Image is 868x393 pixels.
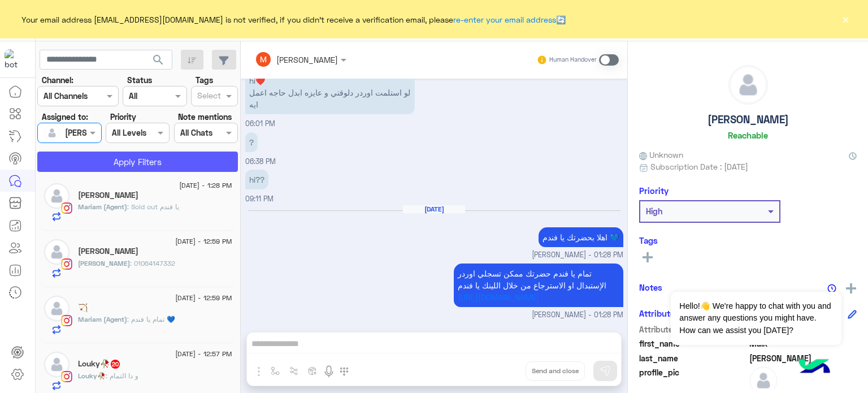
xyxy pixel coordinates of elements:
[44,352,70,377] img: defaultAdmin.png
[61,315,72,326] img: Instagram
[61,202,72,214] img: Instagram
[179,180,232,191] span: [DATE] - 1:28 PM
[453,15,556,24] a: re-enter your email address
[539,227,623,247] p: 1/9/2025, 1:28 PM
[639,308,679,318] h6: Attributes
[639,235,857,245] h6: Tags
[110,111,136,123] label: Priority
[549,55,597,64] small: Human Handover
[78,191,138,200] h5: Haydi Hassan
[245,157,276,166] span: 06:38 PM
[127,202,179,211] span: Sold out يا فندم
[178,111,232,123] label: Note mentions
[708,113,789,126] h5: [PERSON_NAME]
[78,247,138,256] h5: Aya Ahmed
[840,14,851,25] button: ×
[61,258,72,270] img: Instagram
[458,269,606,290] span: تمام يا فندم حضرتك ممكن تسجلي اوردر الإستبدال او الاسترجاع من خلال اللينك يا فندم ‏
[196,89,221,104] div: Select
[175,349,232,359] span: [DATE] - 12:57 PM
[127,315,175,323] span: تمام يا فندم 💙
[61,371,72,382] img: Instagram
[795,348,834,387] img: hulul-logo.png
[42,74,73,86] label: Channel:
[44,239,70,265] img: defaultAdmin.png
[37,152,238,172] button: Apply Filters
[106,372,138,380] span: و دا التمام
[245,71,415,114] p: 31/8/2025, 6:01 PM
[111,360,120,369] span: 20
[44,125,60,141] img: defaultAdmin.png
[403,205,465,213] h6: [DATE]
[749,352,857,364] span: Mohamed
[245,170,268,189] p: 31/8/2025, 9:11 PM
[44,183,70,209] img: defaultAdmin.png
[78,372,106,380] span: Louky🥀
[728,130,768,140] h6: Reachable
[78,303,88,313] h5: 🏹
[175,293,232,303] span: [DATE] - 12:59 PM
[639,366,747,392] span: profile_pic
[78,315,127,323] span: Mariam (Agent)
[454,264,623,307] p: 1/9/2025, 1:28 PM
[532,250,623,261] span: [PERSON_NAME] - 01:28 PM
[729,66,767,104] img: defaultAdmin.png
[78,202,127,211] span: Mariam (Agent)
[639,352,747,364] span: last_name
[639,149,683,161] span: Unknown
[639,185,669,196] h6: Priority
[846,283,856,293] img: add
[639,282,662,292] h6: Notes
[245,195,274,203] span: 09:11 PM
[532,310,623,321] span: [PERSON_NAME] - 01:28 PM
[21,14,566,25] span: Your email address [EMAIL_ADDRESS][DOMAIN_NAME] is not verified, if you didn't receive a verifica...
[245,132,258,152] p: 31/8/2025, 6:38 PM
[5,49,25,70] img: 919860931428189
[44,296,70,321] img: defaultAdmin.png
[78,259,130,267] span: [PERSON_NAME]
[196,74,213,86] label: Tags
[127,74,152,86] label: Status
[78,359,121,369] h5: Louky🥀
[42,111,88,123] label: Assigned to:
[639,323,747,335] span: Attribute Name
[245,119,275,128] span: 06:01 PM
[458,292,539,302] a: [URL][DOMAIN_NAME]
[650,161,748,172] span: Subscription Date : [DATE]
[671,292,841,345] span: Hello!👋 We're happy to chat with you and answer any questions you might have. How can we assist y...
[639,338,747,349] span: first_name
[175,236,232,247] span: [DATE] - 12:59 PM
[145,50,172,74] button: search
[151,53,165,67] span: search
[130,259,175,267] span: 01064147332
[526,361,585,381] button: Send and close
